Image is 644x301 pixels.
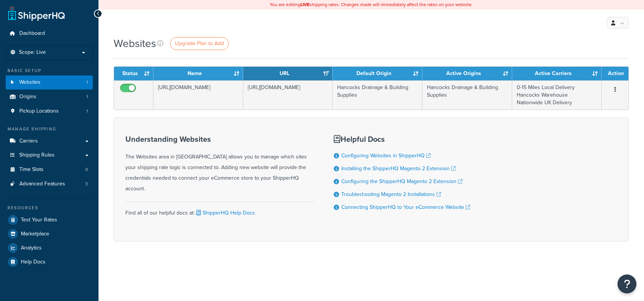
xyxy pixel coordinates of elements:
span: Pickup Locations [19,108,59,114]
a: Carriers [6,134,93,148]
th: Action [602,67,628,80]
span: 0 [85,166,88,173]
a: Websites 1 [6,75,93,89]
a: ShipperHQ Home [8,6,65,21]
a: Installing the ShipperHQ Magento 2 Extension [341,165,456,172]
span: Upgrade Plan to Add [175,39,224,47]
a: Help Docs [6,255,93,269]
td: [URL][DOMAIN_NAME] [243,80,333,110]
b: LIVE [300,1,309,8]
h3: Helpful Docs [334,135,470,143]
span: Dashboard [19,30,45,37]
td: [URL][DOMAIN_NAME] [153,80,243,110]
a: Dashboard [6,27,93,41]
li: Time Slots [6,163,93,177]
h3: Understanding Websites [125,135,315,143]
a: Analytics [6,241,93,255]
div: Manage Shipping [6,126,93,132]
a: Shipping Rules [6,148,93,162]
span: 3 [85,181,88,187]
span: 1 [86,79,88,86]
a: Upgrade Plan to Add [170,37,229,50]
th: Status: activate to sort column ascending [114,67,153,80]
button: Open Resource Center [617,274,636,293]
span: Advanced Features [19,181,65,187]
a: Marketplace [6,227,93,241]
th: Active Origins: activate to sort column ascending [422,67,512,80]
td: Hancocks Drainage & Building Supplies [333,80,422,110]
a: Time Slots 0 [6,163,93,177]
span: Analytics [21,245,42,251]
li: Advanced Features [6,177,93,191]
a: Test Your Rates [6,213,93,227]
a: Pickup Locations 1 [6,104,93,118]
span: Time Slots [19,166,44,173]
h1: Websites [114,36,156,51]
span: Test Your Rates [21,217,57,223]
a: ShipperHQ Help Docs [195,209,255,217]
span: Websites [19,79,41,86]
span: Carriers [19,138,38,144]
li: Origins [6,90,93,104]
a: Configuring Websites in ShipperHQ [341,152,431,160]
div: Find all of our helpful docs at: [125,202,315,218]
span: Marketplace [21,231,49,237]
span: 1 [86,94,88,100]
span: Shipping Rules [19,152,55,158]
span: Help Docs [21,259,45,265]
th: Active Carriers: activate to sort column ascending [512,67,602,80]
div: Resources [6,205,93,211]
a: Connecting ShipperHQ to Your eCommerce Website [341,203,470,211]
th: URL: activate to sort column ascending [243,67,333,80]
a: Configuring the ShipperHQ Magento 2 Extension [341,177,463,185]
div: The Websites area in [GEOGRAPHIC_DATA] allows you to manage which sites your shipping rate logic ... [125,135,315,194]
th: Default Origin: activate to sort column ascending [333,67,422,80]
td: 0-15 Miles Local Delivery Hancocks Warehouse Nationwide UK Delivery [512,80,602,110]
span: Origins [19,94,36,100]
a: Advanced Features 3 [6,177,93,191]
a: Troubleshooting Magento 2 Installations [341,190,441,198]
div: Basic Setup [6,67,93,74]
a: Origins 1 [6,90,93,104]
span: Scope: Live [19,49,46,56]
th: Name: activate to sort column ascending [153,67,243,80]
li: Pickup Locations [6,104,93,118]
li: Websites [6,75,93,89]
span: 1 [86,108,88,114]
td: Hancocks Drainage & Building Supplies [422,80,512,110]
